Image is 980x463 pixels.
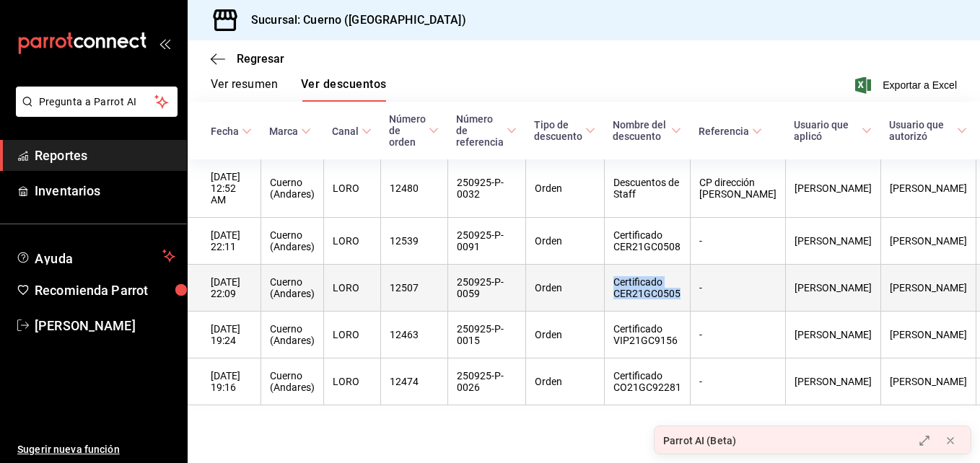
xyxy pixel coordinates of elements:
[389,113,426,148] font: Número de orden
[261,265,323,312] th: Cuerno (Andares)
[785,265,880,312] th: [PERSON_NAME]
[525,218,604,265] th: Orden
[301,77,386,102] button: Ver descuentos
[323,218,380,265] th: LORO
[240,12,466,29] h3: Sucursal: Cuerno ([GEOGRAPHIC_DATA])
[794,119,859,142] font: Usuario que aplicó
[16,87,178,117] button: Pregunta a Parrot AI
[332,125,359,137] font: Canal
[39,94,155,110] span: Pregunta a Parrot AI
[456,113,504,148] font: Número de referencia
[613,119,681,142] span: Nombre del descuento
[380,358,447,405] th: 12474
[604,218,690,265] th: Certificado CER21GC0508
[785,218,880,265] th: [PERSON_NAME]
[323,358,380,405] th: LORO
[332,125,372,137] span: Canal
[35,148,87,163] font: Reportes
[880,218,976,265] th: [PERSON_NAME]
[211,77,386,102] div: Pestañas de navegación
[699,125,762,137] span: Referencia
[447,218,525,265] th: 250925-P-0091
[237,52,284,66] span: Regresar
[188,159,261,218] th: [DATE] 12:52 AM
[380,265,447,312] th: 12507
[613,119,668,142] font: Nombre del descuento
[211,125,239,137] font: Fecha
[604,159,690,218] th: Descuentos de Staff
[534,119,595,142] span: Tipo de descuento
[188,218,261,265] th: [DATE] 22:11
[269,125,298,137] font: Marca
[17,444,120,455] font: Sugerir nueva función
[456,113,517,148] span: Número de referencia
[880,159,976,218] th: [PERSON_NAME]
[188,312,261,358] th: [DATE] 19:24
[261,218,323,265] th: Cuerno (Andares)
[794,119,872,142] span: Usuario que aplicó
[35,318,136,333] font: [PERSON_NAME]
[389,113,439,148] span: Número de orden
[525,265,604,312] th: Orden
[380,159,447,218] th: 12480
[525,159,604,218] th: Orden
[525,358,604,405] th: Orden
[211,52,284,66] button: Regresar
[323,312,380,358] th: LORO
[785,159,880,218] th: [PERSON_NAME]
[447,159,525,218] th: 250925-P-0032
[447,358,525,405] th: 250925-P-0026
[261,312,323,358] th: Cuerno (Andares)
[690,312,785,358] th: -
[447,312,525,358] th: 250925-P-0015
[604,358,690,405] th: Certificado CO21GC92281
[261,358,323,405] th: Cuerno (Andares)
[690,358,785,405] th: -
[880,312,976,358] th: [PERSON_NAME]
[35,283,148,298] font: Recomienda Parrot
[534,119,582,142] font: Tipo de descuento
[690,265,785,312] th: -
[889,119,967,142] span: Usuario que autorizó
[525,312,604,358] th: Orden
[880,358,976,405] th: [PERSON_NAME]
[380,312,447,358] th: 12463
[690,159,785,218] th: CP dirección [PERSON_NAME]
[211,77,278,92] font: Ver resumen
[188,358,261,405] th: [DATE] 19:16
[323,159,380,218] th: LORO
[604,312,690,358] th: Certificado VIP21GC9156
[380,218,447,265] th: 12539
[211,125,252,137] span: Fecha
[35,247,157,265] span: Ayuda
[447,265,525,312] th: 250925-P-0059
[159,38,170,49] button: open_drawer_menu
[883,79,957,91] font: Exportar a Excel
[699,125,749,137] font: Referencia
[690,218,785,265] th: -
[889,119,954,142] font: Usuario que autorizó
[261,159,323,218] th: Cuerno (Andares)
[188,265,261,312] th: [DATE] 22:09
[785,312,880,358] th: [PERSON_NAME]
[663,433,736,449] div: Parrot AI (Beta)
[785,358,880,405] th: [PERSON_NAME]
[880,265,976,312] th: [PERSON_NAME]
[269,125,311,137] span: Marca
[604,265,690,312] th: Certificado CER21GC0505
[858,76,957,94] button: Exportar a Excel
[35,183,100,198] font: Inventarios
[10,105,178,120] a: Pregunta a Parrot AI
[323,265,380,312] th: LORO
